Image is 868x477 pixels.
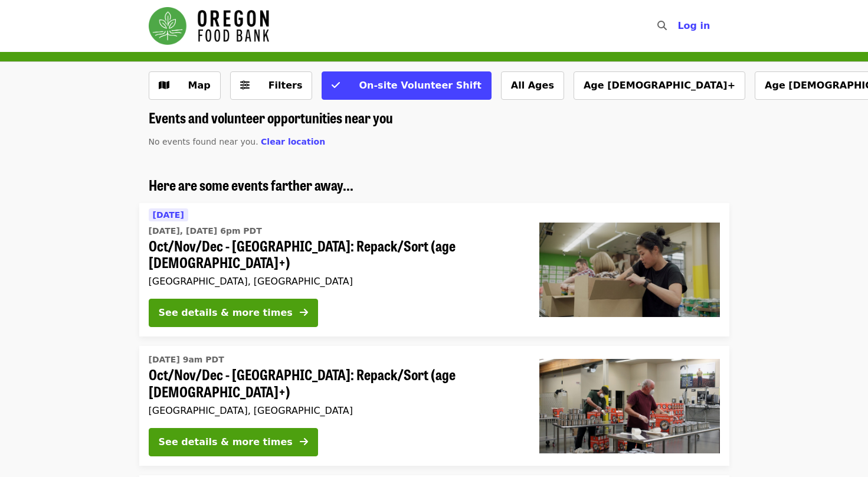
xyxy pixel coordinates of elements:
[139,346,729,466] a: See details for "Oct/Nov/Dec - Portland: Repack/Sort (age 16+)"
[149,137,258,146] span: No events found near you.
[657,20,667,31] i: search icon
[149,299,318,327] button: See details & more times
[268,80,303,91] span: Filters
[188,80,211,91] span: Map
[149,276,520,287] div: [GEOGRAPHIC_DATA], [GEOGRAPHIC_DATA]
[149,7,269,45] img: Oregon Food Bank - Home
[359,80,481,91] span: On-site Volunteer Shift
[668,14,719,38] button: Log in
[261,137,325,146] span: Clear location
[149,107,393,128] span: Events and volunteer opportunities near you
[159,306,293,320] div: See details & more times
[149,428,318,456] button: See details & more times
[153,210,184,220] span: [DATE]
[149,366,520,400] span: Oct/Nov/Dec - [GEOGRAPHIC_DATA]: Repack/Sort (age [DEMOGRAPHIC_DATA]+)
[159,435,293,449] div: See details & more times
[539,359,720,453] img: Oct/Nov/Dec - Portland: Repack/Sort (age 16+) organized by Oregon Food Bank
[322,71,491,100] button: On-site Volunteer Shift
[300,307,308,318] i: arrow-right icon
[149,174,353,195] span: Here are some events farther away...
[149,71,221,100] button: Show map view
[149,354,224,366] time: [DATE] 9am PDT
[300,436,308,447] i: arrow-right icon
[149,237,520,272] span: Oct/Nov/Dec - [GEOGRAPHIC_DATA]: Repack/Sort (age [DEMOGRAPHIC_DATA]+)
[230,71,313,100] button: Filters (0 selected)
[139,203,729,337] a: See details for "Oct/Nov/Dec - Portland: Repack/Sort (age 8+)"
[574,71,745,100] button: Age [DEMOGRAPHIC_DATA]+
[159,80,169,91] i: map icon
[677,20,710,31] span: Log in
[501,71,564,100] button: All Ages
[149,225,262,237] time: [DATE], [DATE] 6pm PDT
[674,12,683,40] input: Search
[240,80,250,91] i: sliders-h icon
[332,80,340,91] i: check icon
[539,223,720,317] img: Oct/Nov/Dec - Portland: Repack/Sort (age 8+) organized by Oregon Food Bank
[149,405,520,416] div: [GEOGRAPHIC_DATA], [GEOGRAPHIC_DATA]
[261,136,325,148] button: Clear location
